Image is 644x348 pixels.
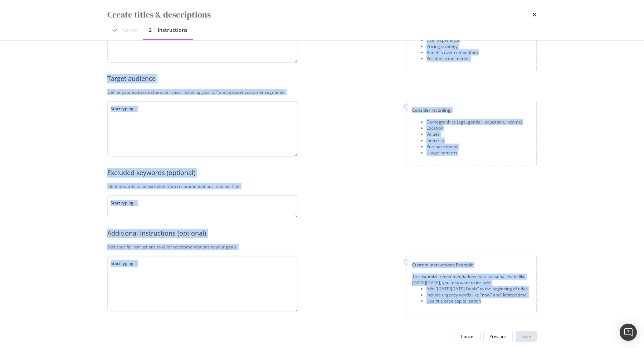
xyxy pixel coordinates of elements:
div: Identify words to be excluded from recommendations, one per line. [107,183,537,189]
div: Save [521,333,531,339]
div: Target audience [107,74,537,83]
div: Custom Instructions Example [412,262,531,268]
div: Position in the market [426,55,478,62]
div: Consider including: [412,107,531,113]
button: Cancel [455,331,480,342]
div: Define your audience characteristics, including your ICP and broader customer segments. [107,89,537,95]
button: Previous [483,331,513,342]
div: Add specific instructions to tailor recommendations to your goals. [107,244,537,250]
div: Scope [123,27,137,34]
div: Previous [489,333,507,339]
div: times [532,9,537,21]
div: Include urgency words like "now" and” limited time” [426,292,531,298]
div: Instructions [158,26,187,34]
div: Demographics (age, gender, education, income) [426,119,522,125]
div: Create titles & descriptions [107,9,211,21]
div: Pricing strategy [426,43,478,49]
div: Values [426,131,522,137]
div: Interests [426,137,522,144]
div: Cancel [461,333,474,339]
div: 2 [149,26,152,34]
div: Use title case capitalization [426,298,531,304]
div: To customize recommendations for a seasonal event like [DATE][DATE], you may want to include: [412,274,531,286]
div: Usage patterns [426,150,522,156]
div: Additional Instructions (optional) [107,229,537,238]
div: Open Intercom Messenger [620,324,637,341]
div: Add “[DATE][DATE] Deals” to the beginning of titles [426,286,531,292]
div: Benefits over competitors [426,49,478,55]
div: Purchase intent [426,144,522,150]
div: Location [426,125,522,131]
div: Excluded keywords (optional) [107,168,537,178]
button: Save [516,331,537,342]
